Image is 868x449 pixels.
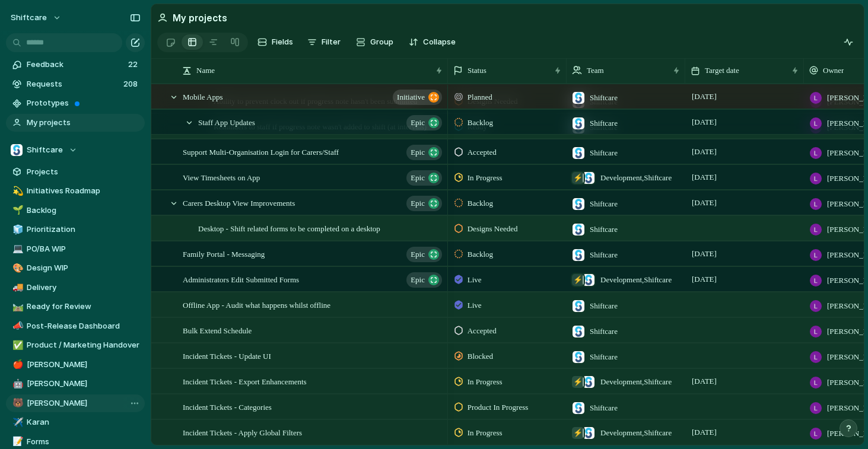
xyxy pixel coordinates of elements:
[6,394,145,412] a: 🐻[PERSON_NAME]
[406,196,442,211] button: Epic
[6,202,145,219] a: 🌱Backlog
[468,249,493,260] span: Backlog
[6,259,145,277] a: 🎨Design WIP
[27,282,141,294] span: Delivery
[590,147,618,159] span: Shiftcare
[404,33,460,52] button: Collapse
[6,279,145,297] div: 🚚Delivery
[12,396,21,410] div: 🐻
[5,8,68,27] button: shiftcare
[183,145,339,158] span: Support Multi-Organisation Login for Carers/Staff
[350,33,399,52] button: Group
[572,376,584,388] div: ⚡
[11,301,23,313] button: 🛤️
[689,196,720,210] span: [DATE]
[590,402,618,414] span: Shiftcare
[27,320,141,332] span: Post-Release Dashboard
[11,12,47,24] span: shiftcare
[411,144,425,161] span: Epic
[196,65,215,77] span: Name
[6,375,145,393] a: 🤖[PERSON_NAME]
[173,11,227,25] h2: My projects
[411,195,425,212] span: Epic
[406,272,442,288] button: Epic
[6,336,145,354] a: ✅Product / Marketing Handover
[600,376,672,388] span: Development , Shiftcare
[689,425,720,440] span: [DATE]
[12,319,21,333] div: 📣
[689,145,720,159] span: [DATE]
[468,325,497,337] span: Accepted
[12,416,21,429] div: ✈️
[27,59,125,71] span: Feedback
[322,36,341,48] span: Filter
[600,172,672,184] span: Development , Shiftcare
[27,262,141,274] span: Design WIP
[6,182,145,200] div: 💫Initiatives Roadmap
[468,198,493,209] span: Backlog
[27,359,141,371] span: [PERSON_NAME]
[11,224,23,235] button: 🧊
[12,242,21,256] div: 💻
[183,196,295,209] span: Carers Desktop View Improvements
[468,300,482,311] span: Live
[468,274,482,286] span: Live
[572,172,584,184] div: ⚡
[406,170,442,186] button: Epic
[393,90,442,105] button: initiative
[183,425,302,439] span: Incident Tickets - Apply Global Filters
[183,90,223,103] span: Mobile Apps
[689,272,720,286] span: [DATE]
[12,358,21,371] div: 🍎
[12,339,21,352] div: ✅
[590,117,618,129] span: Shiftcare
[27,224,141,235] span: Prioritization
[6,317,145,335] a: 📣Post-Release Dashboard
[11,397,23,409] button: 🐻
[12,281,21,294] div: 🚚
[590,300,618,312] span: Shiftcare
[689,115,720,129] span: [DATE]
[600,427,672,439] span: Development , Shiftcare
[689,374,720,389] span: [DATE]
[6,240,145,258] a: 💻PO/BA WIP
[27,205,141,216] span: Backlog
[6,298,145,316] a: 🛤️Ready for Review
[183,374,307,388] span: Incident Tickets - Export Enhancements
[303,33,345,52] button: Filter
[12,435,21,448] div: 📝
[590,92,618,104] span: Shiftcare
[406,115,442,130] button: Epic
[689,90,720,104] span: [DATE]
[6,356,145,374] a: 🍎[PERSON_NAME]
[468,402,529,413] span: Product In Progress
[411,272,425,288] span: Epic
[27,436,141,448] span: Forms
[27,397,141,409] span: [PERSON_NAME]
[590,351,618,363] span: Shiftcare
[27,243,141,255] span: PO/BA WIP
[198,221,380,235] span: Desktop - Shift related forms to be completed on a desktop
[27,144,63,156] span: Shiftcare
[6,221,145,238] a: 🧊Prioritization
[468,147,497,158] span: Accepted
[11,282,23,294] button: 🚚
[590,326,618,337] span: Shiftcare
[590,249,618,261] span: Shiftcare
[6,56,145,74] a: Feedback22
[6,75,145,93] a: Requests208
[183,170,260,184] span: View Timesheets on App
[689,247,720,261] span: [DATE]
[123,78,140,90] span: 208
[11,243,23,255] button: 💻
[27,339,141,351] span: Product / Marketing Handover
[370,36,393,48] span: Group
[411,114,425,131] span: Epic
[27,166,141,178] span: Projects
[27,301,141,313] span: Ready for Review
